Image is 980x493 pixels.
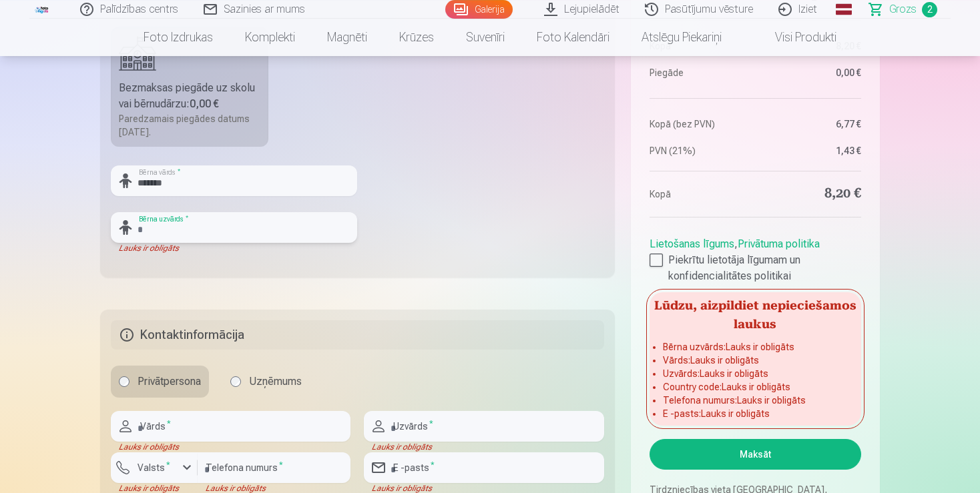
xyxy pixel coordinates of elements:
[762,185,861,203] dd: 8,20 €
[762,66,861,79] dd: 0,00 €
[230,376,241,387] input: Uzņēmums
[663,394,848,407] li: Telefona numurs : Lauks ir obligāts
[229,19,311,56] a: Komplekti
[119,112,260,139] div: Paredzamais piegādes datums [DATE].
[119,376,130,387] input: Privātpersona
[650,292,861,335] h5: Lūdzu, aizpildiet nepieciešamos laukus
[111,243,357,254] div: Lauks ir obligāts
[521,19,626,56] a: Foto kalendāri
[111,320,604,350] h5: Kontaktinformācija
[119,80,260,112] div: Bezmaksas piegāde uz skolu vai bērnudārzu :
[663,340,848,354] li: Bērna uzvārds : Lauks ir obligāts
[738,237,820,250] a: Privātuma politika
[663,367,848,380] li: Uzvārds : Lauks ir obligāts
[650,66,749,79] dt: Piegāde
[650,439,861,470] button: Maksāt
[111,366,209,398] label: Privātpersona
[35,5,49,13] img: /fa1
[650,185,749,203] dt: Kopā
[111,452,198,483] button: Valsts*
[762,144,861,157] dd: 1,43 €
[650,117,749,131] dt: Kopā (bez PVN)
[663,380,848,394] li: Country code : Lauks ir obligāts
[190,97,219,110] b: 0,00 €
[663,354,848,367] li: Vārds : Lauks ir obligāts
[383,19,450,56] a: Krūzes
[889,1,917,17] span: Grozs
[650,231,861,284] div: ,
[364,442,603,452] div: Lauks ir obligāts
[922,2,937,17] span: 2
[132,461,176,474] label: Valsts
[128,19,229,56] a: Foto izdrukas
[311,19,383,56] a: Magnēti
[650,144,749,157] dt: PVN (21%)
[222,366,310,398] label: Uzņēmums
[450,19,521,56] a: Suvenīri
[111,442,350,452] div: Lauks ir obligāts
[663,407,848,420] li: E -pasts : Lauks ir obligāts
[626,19,738,56] a: Atslēgu piekariņi
[762,117,861,131] dd: 6,77 €
[650,237,734,250] a: Lietošanas līgums
[738,19,852,56] a: Visi produkti
[650,252,861,284] label: Piekrītu lietotāja līgumam un konfidencialitātes politikai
